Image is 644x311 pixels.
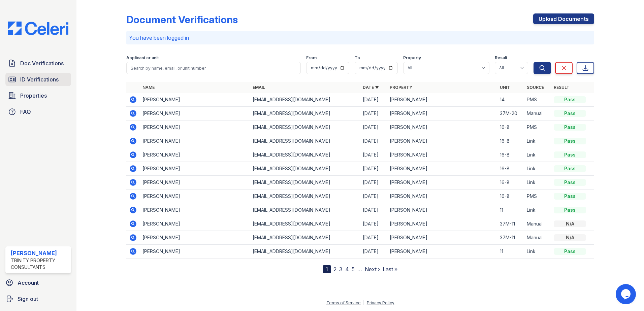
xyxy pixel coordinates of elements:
div: | [363,300,364,305]
td: Link [524,162,551,176]
a: Upload Documents [533,13,594,24]
p: You have been logged in [129,34,591,42]
a: Doc Verifications [5,57,71,70]
a: Next › [365,266,380,273]
td: [PERSON_NAME] [387,245,497,258]
img: CE_Logo_Blue-a8612792a0a2168367f1c8372b55b34899dd931a85d93a1a3d3e32e68fde9ad4.png [3,22,74,35]
a: 5 [352,266,355,273]
td: [PERSON_NAME] [140,245,250,258]
td: [PERSON_NAME] [140,120,250,134]
td: [DATE] [360,203,387,217]
a: Source [527,85,544,90]
td: [PERSON_NAME] [140,217,250,231]
td: 37M-20 [497,107,524,120]
div: Pass [554,151,586,158]
td: Link [524,134,551,148]
div: Pass [554,165,586,172]
a: Terms of Service [326,300,361,305]
td: [EMAIL_ADDRESS][DOMAIN_NAME] [250,189,360,203]
a: Property [390,85,412,90]
div: Pass [554,207,586,213]
td: 16-8 [497,148,524,162]
td: [DATE] [360,134,387,148]
div: [PERSON_NAME] [11,249,68,257]
td: 37M-11 [497,231,524,245]
td: 11 [497,203,524,217]
td: PMS [524,189,551,203]
span: … [357,265,362,273]
td: [PERSON_NAME] [140,107,250,120]
a: 2 [333,266,336,273]
input: Search by name, email, or unit number [126,62,301,74]
td: [PERSON_NAME] [140,203,250,217]
td: [EMAIL_ADDRESS][DOMAIN_NAME] [250,245,360,258]
td: PMS [524,120,551,134]
a: Name [142,85,155,90]
a: Properties [5,89,71,102]
td: 16-8 [497,189,524,203]
div: N/A [554,234,586,241]
span: Account [18,279,39,287]
a: Last » [383,266,397,273]
td: Link [524,203,551,217]
a: 4 [345,266,349,273]
td: [PERSON_NAME] [140,148,250,162]
td: Manual [524,107,551,120]
div: Pass [554,138,586,144]
div: Pass [554,193,586,200]
td: PMS [524,93,551,107]
td: [DATE] [360,189,387,203]
div: Pass [554,179,586,186]
span: Doc Verifications [20,59,64,67]
td: Manual [524,217,551,231]
label: To [355,55,360,61]
td: [PERSON_NAME] [387,93,497,107]
td: 16-8 [497,162,524,176]
td: [EMAIL_ADDRESS][DOMAIN_NAME] [250,134,360,148]
td: [DATE] [360,120,387,134]
td: [DATE] [360,245,387,258]
td: [PERSON_NAME] [140,176,250,189]
td: [PERSON_NAME] [387,203,497,217]
label: Property [403,55,421,61]
div: Pass [554,124,586,131]
td: [DATE] [360,148,387,162]
td: [PERSON_NAME] [387,120,497,134]
td: [PERSON_NAME] [140,162,250,176]
a: Date ▼ [363,85,379,90]
td: [PERSON_NAME] [140,231,250,245]
label: Result [495,55,507,61]
a: Result [554,85,570,90]
iframe: chat widget [616,284,637,304]
div: Pass [554,96,586,103]
td: 11 [497,245,524,258]
span: Sign out [18,295,38,303]
td: [DATE] [360,107,387,120]
td: Manual [524,231,551,245]
td: [DATE] [360,162,387,176]
td: 16-8 [497,176,524,189]
td: [EMAIL_ADDRESS][DOMAIN_NAME] [250,162,360,176]
a: Email [253,85,265,90]
a: FAQ [5,105,71,118]
a: Account [3,276,74,289]
td: [PERSON_NAME] [387,134,497,148]
td: [EMAIL_ADDRESS][DOMAIN_NAME] [250,93,360,107]
td: [PERSON_NAME] [140,134,250,148]
span: Properties [20,92,47,100]
td: [DATE] [360,231,387,245]
span: FAQ [20,108,31,116]
td: Link [524,148,551,162]
label: From [306,55,317,61]
td: [PERSON_NAME] [387,176,497,189]
a: Sign out [3,292,74,306]
td: 37M-11 [497,217,524,231]
a: Unit [500,85,510,90]
div: Pass [554,248,586,255]
td: Link [524,176,551,189]
span: ID Verifications [20,75,59,83]
div: 1 [323,265,331,273]
td: [PERSON_NAME] [387,148,497,162]
td: [DATE] [360,217,387,231]
td: [EMAIL_ADDRESS][DOMAIN_NAME] [250,120,360,134]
